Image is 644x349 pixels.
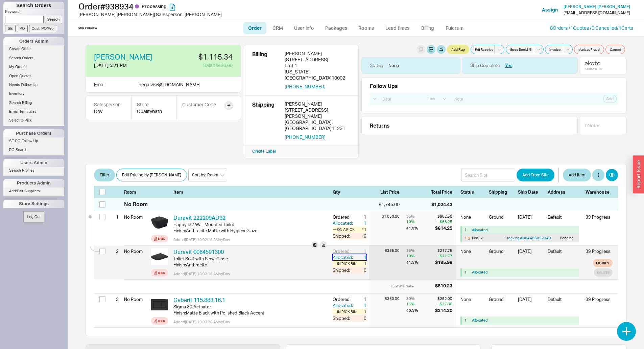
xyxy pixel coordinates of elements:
[252,149,276,154] a: Create Label
[23,211,44,222] button: Log Out
[406,248,434,253] div: 35 %
[569,171,585,179] span: Add Item
[460,296,485,307] div: None
[550,25,617,31] a: 8Orders /1Quotes /0 Cancelled
[603,95,617,103] button: Add
[5,25,16,32] input: SE
[506,45,534,54] button: Spec Book3/3
[585,122,600,129] div: 0 Note s
[548,189,581,195] div: Address
[3,167,64,174] a: Search Profiles
[124,211,148,223] div: No Room
[564,4,630,9] span: [PERSON_NAME] [PERSON_NAME]
[158,270,165,276] div: Spec
[243,22,266,34] a: Order
[354,267,366,273] div: 0
[369,201,400,208] div: $1,745.00
[94,169,115,181] button: Filter
[94,108,123,115] div: Dov
[3,146,64,153] a: PO Search
[333,267,354,273] div: Shipped:
[3,90,64,97] a: Inventory
[435,259,452,265] div: $195.98
[406,219,434,224] div: 10 %
[593,259,613,267] button: Modify
[333,302,366,308] button: Allocated:1
[173,304,327,310] div: Sigma 30 Actuator
[379,94,422,104] input: Date
[3,99,64,106] a: Search Billing
[388,62,399,68] div: None
[137,101,171,108] div: Store
[370,122,575,129] div: Returns
[359,309,366,315] div: 1
[472,270,488,275] button: Allocated
[168,53,233,61] div: $1,115.34
[285,119,350,131] div: [GEOGRAPHIC_DATA] , [GEOGRAPHIC_DATA] 11231
[489,214,514,225] div: Ground
[333,302,354,308] div: Allocated:
[420,282,452,289] div: $810.23
[406,307,434,313] div: 40.5 %
[285,84,326,90] button: [PHONE_NUMBER]
[333,220,366,226] button: Allocated:1
[116,169,187,181] button: Edit Pricing by [PERSON_NAME]
[594,268,613,277] button: Delete
[354,233,366,239] div: 0
[505,236,551,240] a: Tracking #884486052340
[472,236,483,240] span: FedEx
[489,248,514,259] div: Ground
[333,254,354,260] div: Allocated:
[124,293,148,305] div: No Room
[3,117,64,124] a: Select to Pick
[151,235,168,242] a: Spec
[173,319,327,325] div: Added [DATE] 10:03:20 AM by Dov
[451,47,465,52] span: Add Flag
[333,261,359,267] div: — In Pick Bin
[435,219,452,224] div: – $68.25
[333,248,354,254] div: Ordered:
[45,16,63,23] input: Search
[435,307,452,313] div: $214.20
[173,297,225,303] a: Geberit 115.883.16.1
[3,137,64,145] a: SE PO Follow Up
[158,318,165,324] div: Spec
[268,22,288,34] a: CRM
[333,220,354,226] div: Allocated:
[252,50,279,90] div: Billing
[94,101,123,108] div: Salesperson
[605,45,625,54] button: Cancel
[333,214,354,220] div: Ordered:
[406,259,434,265] div: 41.5 %
[354,296,366,302] div: 1
[3,63,64,70] a: My Orders
[173,248,224,255] a: Duravit 0064591300
[333,296,354,302] div: Ordered:
[173,310,327,316] div: Finish : Matte Black with Polished Black Accent
[3,45,64,52] a: Create Order
[285,63,350,69] div: Frnt 1
[578,47,600,52] span: Mark as Fraud
[3,37,64,45] div: Orders Admin
[406,214,434,219] div: 35 %
[3,54,64,62] a: Search Orders
[285,107,350,119] div: [STREET_ADDRESS][PERSON_NAME]
[464,236,469,241] div: 1
[320,22,352,34] a: Packages
[522,171,549,179] span: Add From Site
[354,315,366,321] div: 0
[406,253,434,259] div: 10 %
[3,129,64,137] div: Purchase Orders
[151,296,168,313] img: 115-883-16-1_trdsou
[369,214,400,219] div: $1,050.00
[406,225,434,231] div: 41.5 %
[333,309,359,315] div: — In Pick Bin
[431,201,452,208] div: $1,024.43
[406,301,434,307] div: 15 %
[548,214,581,225] div: Default
[333,254,366,260] button: Allocated:1
[110,293,119,305] div: 3
[151,269,168,277] a: Spec
[354,302,366,308] div: 1
[586,214,613,220] div: 39 Progress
